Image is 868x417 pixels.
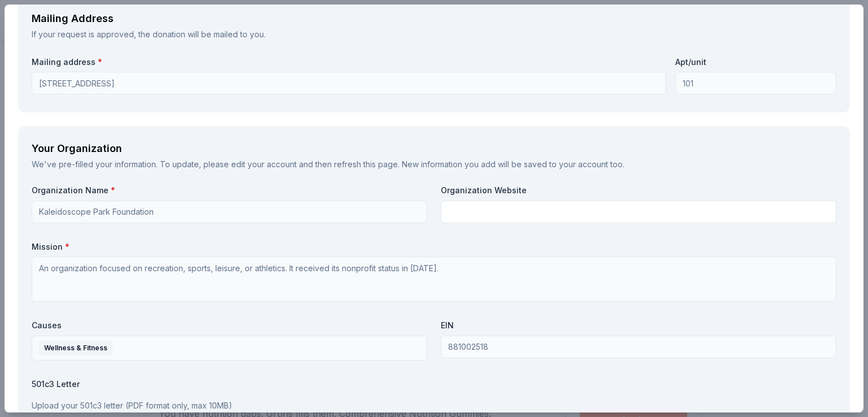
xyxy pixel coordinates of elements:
[32,28,836,41] div: If your request is approved, the donation will be mailed to you.
[231,159,297,169] a: edit your account
[32,399,836,412] p: Upload your 501c3 letter (PDF format only, max 10MB)
[39,341,112,355] div: Wellness & Fitness
[32,185,427,196] label: Organization Name
[32,320,427,331] label: Causes
[32,379,836,390] label: 501c3 Letter
[441,320,836,331] label: EIN
[675,57,706,68] label: Apt/unit
[32,10,836,28] div: Mailing Address
[32,241,836,253] label: Mission
[32,140,836,158] div: Your Organization
[32,158,836,171] div: We've pre-filled your information. To update, please and then refresh this page. New information ...
[32,336,427,360] button: Wellness & Fitness
[32,257,836,302] textarea: An organization focused on recreation, sports, leisure, or athletics. It received its nonprofit s...
[441,185,836,196] label: Organization Website
[32,72,666,94] input: Enter a US address
[675,72,836,94] input: #
[32,57,102,68] label: Mailing address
